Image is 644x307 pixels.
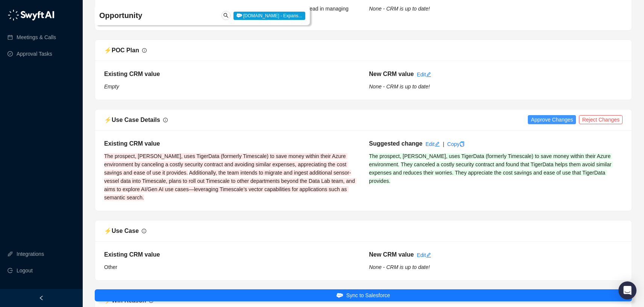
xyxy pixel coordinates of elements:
[531,116,573,124] span: Approve Changes
[104,228,139,234] span: ⚡️ Use Case
[447,141,465,147] a: Copy
[104,117,160,123] span: ⚡️ Use Case Details
[142,229,146,233] span: info-circle
[104,153,348,176] span: The prospect, [PERSON_NAME], uses TigerData (formerly Timescale) to save money within their Azure...
[104,250,358,259] h5: Existing CRM value
[104,170,356,201] span: Additionally, the team intends to migrate and ingest additional sensor-vessel data into Timescale...
[618,281,636,299] div: Open Intercom Messenger
[346,291,390,299] span: Sync to Salesforce
[528,115,576,124] button: Approve Changes
[426,141,440,147] a: Edit
[369,6,430,12] i: None - CRM is up to date!
[426,252,431,258] span: edit
[459,141,465,147] span: copy
[8,9,55,21] img: logo-05li4sbe.png
[443,140,444,148] div: |
[233,12,305,20] span: [DOMAIN_NAME] - Expans...
[39,295,44,301] span: left
[369,161,613,184] span: They canceled a costly security contract and found that TigerData helps them avoid similar expens...
[17,263,33,278] span: Logout
[369,139,423,148] h5: Suggested change
[104,84,119,90] i: Empty
[369,70,414,79] h5: New CRM value
[582,116,620,124] span: Reject Changes
[435,141,440,147] span: edit
[17,246,44,261] a: Integrations
[426,72,431,77] span: edit
[99,10,217,21] h4: Opportunity
[369,264,430,270] i: None - CRM is up to date!
[579,115,623,124] button: Reject Changes
[142,48,147,53] span: info-circle
[223,13,229,18] span: search
[95,289,632,301] button: Sync to Salesforce
[104,139,358,148] h5: Existing CRM value
[104,70,358,79] h5: Existing CRM value
[8,268,13,273] span: logout
[163,118,168,122] span: info-circle
[417,252,431,258] a: Edit
[104,297,146,304] span: ⚡️ Win Reason
[104,47,139,53] span: ⚡️ POC Plan
[417,71,431,78] a: Edit
[369,153,612,167] span: The prospect, [PERSON_NAME], uses TigerData (formerly Timescale) to save money within their Azure...
[104,264,117,270] span: Other
[233,12,305,18] a: [DOMAIN_NAME] - Expans...
[369,250,414,259] h5: New CRM value
[17,46,52,61] a: Approval Tasks
[369,84,430,90] i: None - CRM is up to date!
[17,30,56,45] a: Meetings & Calls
